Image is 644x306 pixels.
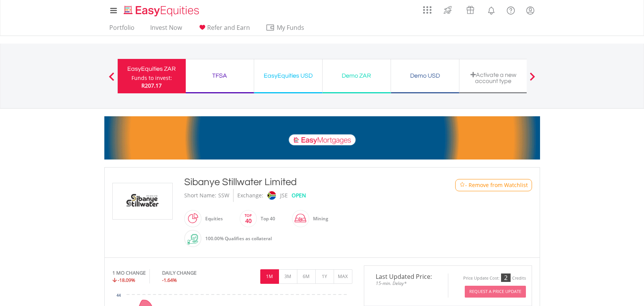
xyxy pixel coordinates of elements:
span: - Remove from Watchlist [465,181,528,189]
div: Sibanye Stillwater Limited [184,175,424,189]
button: 1Y [315,269,334,284]
a: Home page [121,2,202,17]
span: 100.00% Qualifies as collateral [205,235,272,242]
a: Notifications [482,2,501,17]
span: -1.64% [162,277,177,283]
div: Demo USD [396,70,454,81]
div: Price Update Cost: [463,275,500,281]
span: My Funds [266,23,316,33]
a: Refer and Earn [195,24,253,36]
div: EasyEquities USD [259,70,318,81]
img: EasyMortage Promotion Banner [104,116,540,160]
div: Top 40 [257,210,275,228]
button: 3M [279,269,297,284]
img: thrive-v2.svg [441,4,454,16]
div: Activate a new account type [464,72,523,84]
div: EasyEquities ZAR [122,63,181,74]
div: Exchange: [237,189,263,202]
img: jse.png [267,191,276,200]
span: Last Updated Price: [370,273,442,280]
a: AppsGrid [418,2,436,14]
div: SSW [218,189,229,202]
div: 2 [501,273,511,282]
span: Refer and Earn [207,23,250,32]
img: EasyEquities_Logo.png [122,5,202,17]
button: Watchlist - Remove from Watchlist [455,179,532,191]
a: Invest Now [147,24,185,36]
button: MAX [334,269,352,284]
img: Watchlist [459,182,465,188]
img: grid-menu-icon.svg [423,6,431,14]
div: Demo ZAR [327,70,386,81]
div: DAILY CHANGE [162,269,222,277]
div: 1 MO CHANGE [112,269,146,277]
button: 1M [260,269,279,284]
span: 15-min. Delay* [370,280,442,287]
div: Credits [512,275,526,281]
div: Short Name: [184,189,216,202]
a: FAQ's and Support [501,2,521,17]
div: Funds to invest: [131,74,172,82]
button: 6M [297,269,316,284]
div: JSE [280,189,288,202]
span: R207.17 [141,82,162,89]
a: Vouchers [459,2,482,16]
img: collateral-qualifying-green.svg [188,234,198,244]
div: TFSA [190,70,249,81]
img: vouchers-v2.svg [464,4,477,16]
button: Request A Price Update [465,286,526,298]
div: OPEN [292,189,306,202]
span: -18.09% [118,277,135,283]
a: Portfolio [106,24,138,36]
div: Equities [201,210,223,228]
img: EQU.ZA.SSW.png [114,183,171,219]
a: My Profile [521,2,540,19]
div: Mining [309,210,328,228]
text: 44 [116,293,121,298]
